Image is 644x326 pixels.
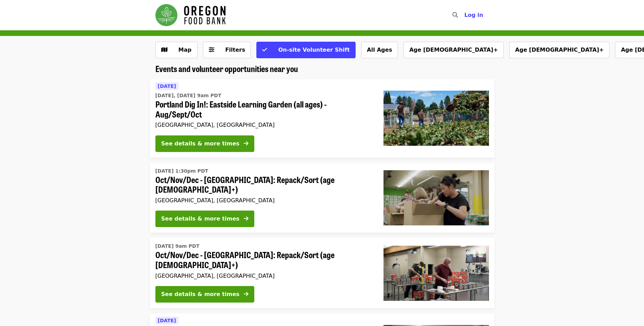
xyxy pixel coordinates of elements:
[403,42,504,58] button: Age [DEMOGRAPHIC_DATA]+
[155,135,254,152] button: See details & more times
[384,246,489,301] img: Oct/Nov/Dec - Portland: Repack/Sort (age 16+) organized by Oregon Food Bank
[150,79,494,157] a: See details for "Portland Dig In!: Eastside Learning Garden (all ages) - Aug/Sept/Oct"
[161,140,239,148] div: See details & more times
[155,4,226,26] img: Oregon Food Bank - Home
[155,122,372,128] div: [GEOGRAPHIC_DATA], [GEOGRAPHIC_DATA]
[158,318,176,323] span: [DATE]
[209,47,214,53] i: sliders-h icon
[509,42,610,58] button: Age [DEMOGRAPHIC_DATA]+
[155,92,222,99] time: [DATE], [DATE] 9am PDT
[155,273,372,279] div: [GEOGRAPHIC_DATA], [GEOGRAPHIC_DATA]
[256,42,355,58] button: On-site Volunteer Shift
[155,175,372,195] span: Oct/Nov/Dec - [GEOGRAPHIC_DATA]: Repack/Sort (age [DEMOGRAPHIC_DATA]+)
[459,8,489,22] button: Log in
[161,215,239,223] div: See details & more times
[155,197,372,204] div: [GEOGRAPHIC_DATA], [GEOGRAPHIC_DATA]
[225,47,245,53] span: Filters
[161,47,167,53] i: map icon
[244,291,248,297] i: arrow-right icon
[155,286,254,303] button: See details & more times
[361,42,398,58] button: All Ages
[155,211,254,227] button: See details & more times
[384,170,489,225] img: Oct/Nov/Dec - Portland: Repack/Sort (age 8+) organized by Oregon Food Bank
[278,47,349,53] span: On-site Volunteer Shift
[178,47,192,53] span: Map
[155,99,372,119] span: Portland Dig In!: Eastside Learning Garden (all ages) - Aug/Sept/Oct
[452,12,458,18] i: search icon
[150,238,494,308] a: See details for "Oct/Nov/Dec - Portland: Repack/Sort (age 16+)"
[155,167,208,175] time: [DATE] 1:30pm PDT
[244,215,248,222] i: arrow-right icon
[150,163,494,233] a: See details for "Oct/Nov/Dec - Portland: Repack/Sort (age 8+)"
[384,91,489,146] img: Portland Dig In!: Eastside Learning Garden (all ages) - Aug/Sept/Oct organized by Oregon Food Bank
[203,42,251,58] button: Filters (0 selected)
[244,140,248,147] i: arrow-right icon
[462,7,468,23] input: Search
[161,290,239,298] div: See details & more times
[155,243,200,250] time: [DATE] 9am PDT
[464,12,483,18] span: Log in
[155,250,372,270] span: Oct/Nov/Dec - [GEOGRAPHIC_DATA]: Repack/Sort (age [DEMOGRAPHIC_DATA]+)
[262,47,267,53] i: check icon
[155,62,298,74] span: Events and volunteer opportunities near you
[158,83,176,89] span: [DATE]
[155,42,197,58] button: Show map view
